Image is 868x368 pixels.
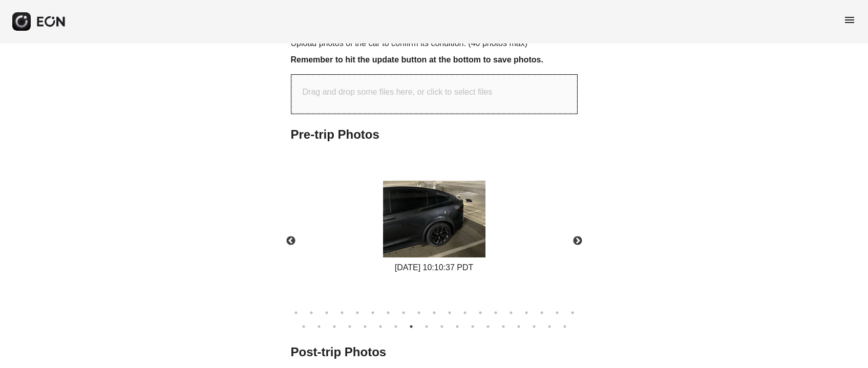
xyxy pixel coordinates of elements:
button: 1 [291,308,301,318]
button: 35 [529,321,539,332]
button: 37 [560,321,570,332]
button: 25 [375,321,386,332]
button: 24 [360,321,370,332]
h2: Pre-trip Photos [291,126,578,143]
button: 26 [391,321,401,332]
button: 28 [421,321,432,332]
button: 31 [468,321,478,332]
button: 3 [322,308,332,318]
p: Upload photos of the car to confirm its condition. (40 photos max) [291,37,578,50]
button: 16 [521,308,532,318]
button: 23 [345,321,355,332]
button: 5 [352,308,363,318]
button: 17 [537,308,547,318]
button: 6 [368,308,378,318]
button: 4 [337,308,347,318]
button: 15 [506,308,516,318]
button: 22 [329,321,340,332]
span: menu [843,14,856,26]
button: 12 [460,308,470,318]
button: 33 [498,321,509,332]
h3: Remember to hit the update button at the bottom to save photos. [291,54,578,66]
button: 27 [406,321,416,332]
button: Next [560,223,596,259]
p: Drag and drop some files here, or click to select files [303,86,493,98]
div: [DATE] 10:10:37 PDT [383,262,485,274]
button: 19 [567,308,578,318]
button: 20 [299,321,309,332]
button: 7 [383,308,393,318]
h2: Post-trip Photos [291,344,578,360]
button: 34 [514,321,524,332]
button: 18 [552,308,562,318]
button: 10 [429,308,439,318]
button: 13 [475,308,485,318]
button: 29 [437,321,447,332]
button: 21 [314,321,324,332]
button: 30 [452,321,462,332]
button: 8 [398,308,409,318]
button: 36 [544,321,555,332]
img: https://fastfleet.me/rails/active_storage/blobs/redirect/eyJfcmFpbHMiOnsibWVzc2FnZSI6IkJBaHBBMUJm... [383,181,485,257]
button: 2 [306,308,316,318]
button: 11 [444,308,455,318]
button: Previous [273,223,309,259]
button: 9 [414,308,424,318]
button: 32 [483,321,493,332]
button: 14 [491,308,501,318]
